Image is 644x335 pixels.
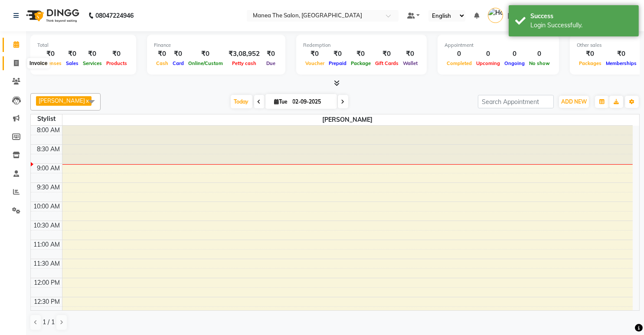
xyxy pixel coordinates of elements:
button: ADD NEW [559,96,589,108]
div: ₹0 [64,49,81,59]
div: ₹0 [170,49,186,59]
div: 0 [474,49,502,59]
div: ₹0 [154,49,170,59]
span: [PERSON_NAME][DEMOGRAPHIC_DATA] [507,11,628,20]
div: 10:00 AM [32,202,62,211]
span: Due [264,60,278,66]
div: Redemption [303,42,420,49]
span: Tue [272,98,290,105]
input: 2025-09-02 [290,95,333,108]
span: Completed [445,60,474,66]
div: Appointment [445,42,552,49]
img: logo [22,3,82,28]
span: Wallet [401,60,420,66]
div: ₹0 [577,49,604,59]
div: ₹3,08,952 [225,49,263,59]
div: 9:30 AM [36,183,62,192]
span: Upcoming [474,60,502,66]
div: Total [37,42,129,49]
span: Prepaid [327,60,349,66]
span: Petty cash [230,60,258,66]
span: Gift Cards [373,60,401,66]
span: Voucher [303,60,327,66]
span: Ongoing [502,60,527,66]
div: 0 [502,49,527,59]
div: 0 [527,49,552,59]
div: Invoice [27,58,49,68]
span: Packages [577,60,604,66]
div: 11:00 AM [32,240,62,249]
div: 11:30 AM [32,259,62,268]
span: Cash [154,60,170,66]
span: ADD NEW [561,98,587,105]
div: ₹0 [37,49,64,59]
div: ₹0 [373,49,401,59]
div: ₹0 [303,49,327,59]
input: Search Appointment [478,95,554,108]
div: ₹0 [401,49,420,59]
div: ₹0 [104,49,129,59]
div: Success [530,12,632,21]
div: ₹0 [186,49,225,59]
b: 08047224946 [95,3,134,28]
span: No show [527,60,552,66]
div: ₹0 [81,49,104,59]
span: [PERSON_NAME] [39,97,85,104]
div: 12:00 PM [33,278,62,287]
div: 10:30 AM [32,221,62,230]
span: Services [81,60,104,66]
span: [PERSON_NAME] [62,114,633,125]
div: Finance [154,42,278,49]
div: ₹0 [604,49,639,59]
div: 8:00 AM [36,126,62,135]
div: ₹0 [263,49,278,59]
span: Memberships [604,60,639,66]
div: Login Successfully. [530,21,632,30]
span: Products [104,60,129,66]
div: 12:30 PM [33,297,62,306]
div: ₹0 [349,49,373,59]
div: 9:00 AM [36,164,62,173]
div: 8:30 AM [36,145,62,154]
div: 0 [445,49,474,59]
span: Card [170,60,186,66]
span: Online/Custom [186,60,225,66]
span: Package [349,60,373,66]
span: 1 / 1 [42,318,55,327]
span: Today [231,95,252,108]
img: Hari Krishna [488,8,503,23]
div: ₹0 [327,49,349,59]
div: Stylist [31,114,62,124]
span: Sales [64,60,81,66]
